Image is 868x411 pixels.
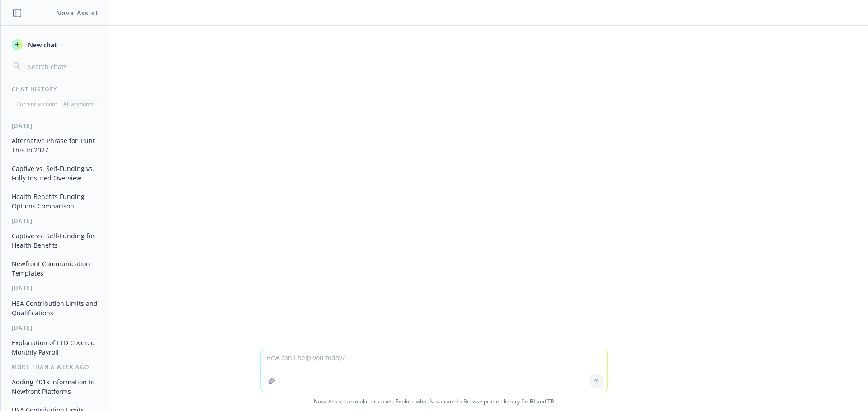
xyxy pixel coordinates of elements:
a: BI [530,397,535,405]
div: [DATE] [1,122,109,129]
input: Search chats [26,60,98,73]
button: Health Benefits Funding Options Comparison [8,189,102,213]
button: Alternative Phrase for 'Punt This to 2027' [8,133,102,157]
button: Captive vs. Self-Funding for Health Benefits [8,228,102,253]
button: New chat [8,37,102,53]
div: Chat History [1,85,109,93]
p: Current account [16,100,57,108]
p: All accounts [63,100,94,108]
h1: Nova Assist [56,8,99,18]
button: Explanation of LTD Covered Monthly Payroll [8,335,102,360]
button: Captive vs. Self-Funding vs. Fully-Insured Overview [8,161,102,185]
span: New chat [26,40,57,50]
div: More than a week ago [1,363,109,371]
button: HSA Contribution Limits and Qualifications [8,296,102,320]
button: Adding 401k Information to Newfront Platforms [8,374,102,399]
button: Newfront Communication Templates [8,256,102,281]
div: [DATE] [1,284,109,292]
a: TR [547,397,554,405]
div: [DATE] [1,324,109,332]
div: [DATE] [1,217,109,225]
span: Nova Assist can make mistakes. Explore what Nova can do: Browse prompt library for and [4,392,864,411]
